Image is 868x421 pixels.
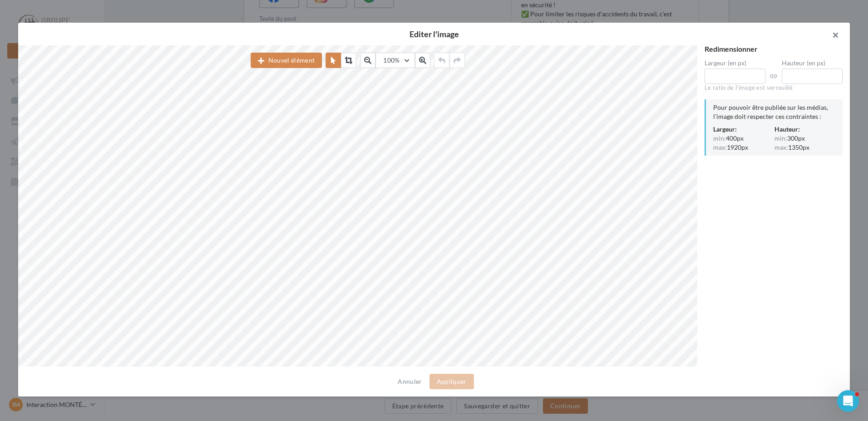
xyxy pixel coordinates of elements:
label: Largeur (en px) [705,60,765,66]
span: max: [774,144,788,151]
span: min: [713,135,726,142]
button: 100% [375,53,414,68]
div: 300px [774,134,836,143]
iframe: Intercom live chat [837,390,859,412]
div: Largeur: [713,125,774,134]
span: min: [774,135,787,142]
div: Hauteur: [774,125,836,134]
button: Annuler [394,376,425,387]
div: Pour pouvoir être publiée sur les médias, l'image doit respecter ces contraintes : [713,103,835,121]
div: 400px [713,134,774,143]
div: Le ratio de l'image est verrouillé [705,84,843,92]
button: Nouvel élément [251,53,322,68]
h2: Editer l'image [33,30,835,38]
div: 1350px [774,143,836,152]
button: Appliquer [429,374,474,389]
div: 1920px [713,143,774,152]
span: max: [713,144,727,151]
label: Hauteur (en px) [782,60,843,66]
div: Redimensionner [705,45,843,53]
